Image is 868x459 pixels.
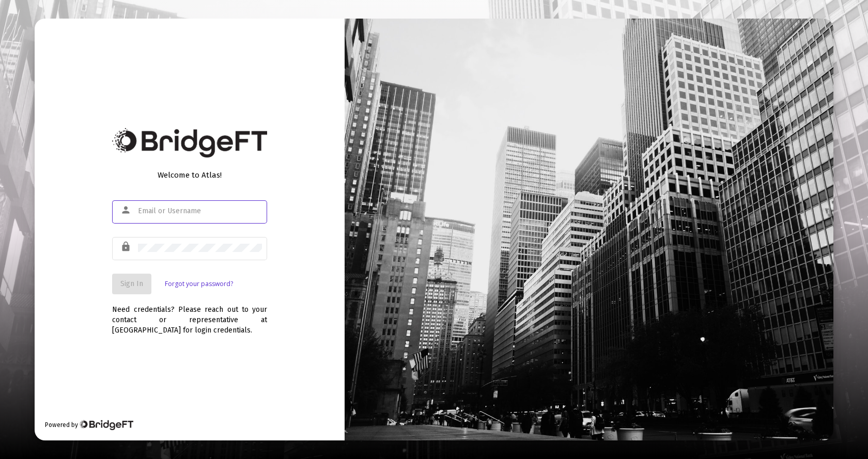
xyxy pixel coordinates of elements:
img: Bridge Financial Technology Logo [79,420,133,430]
div: Welcome to Atlas! [112,170,267,180]
img: Bridge Financial Technology Logo [112,128,267,157]
a: Forgot your password? [165,279,233,289]
div: Powered by [45,420,133,430]
span: Sign In [120,279,143,288]
button: Sign In [112,274,151,294]
input: Email or Username [138,207,262,215]
mat-icon: person [120,204,133,216]
mat-icon: lock [120,241,133,253]
div: Need credentials? Please reach out to your contact or representative at [GEOGRAPHIC_DATA] for log... [112,294,267,336]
